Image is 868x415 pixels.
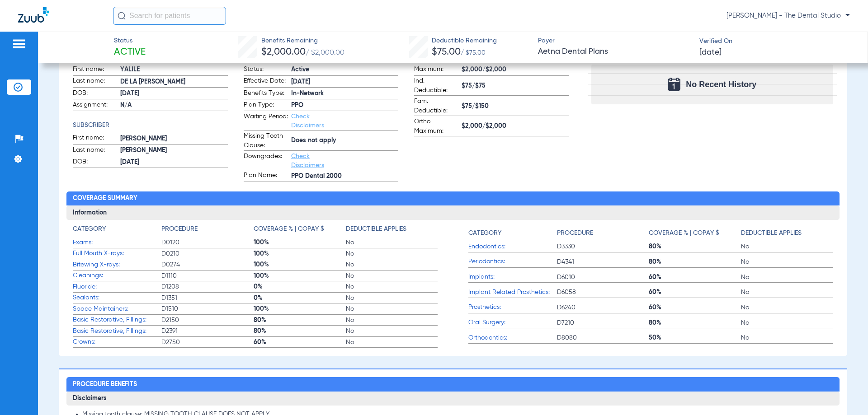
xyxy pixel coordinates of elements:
span: N/A [120,101,227,110]
span: No [741,303,833,312]
span: Endodontics: [468,242,557,252]
span: Periodontics: [468,257,557,266]
a: Check Disclaimers [291,113,324,129]
h4: Coverage % | Copay $ [649,228,719,238]
a: Check Disclaimers [291,153,324,168]
span: Basic Restorative, Fillings: [73,315,161,325]
span: No [741,273,833,282]
span: D1208 [161,282,254,291]
span: No [346,316,438,325]
span: Status: [244,65,288,75]
span: No [346,326,438,336]
span: PPO [291,101,398,110]
span: $2,000/$2,000 [462,65,569,75]
span: D6010 [557,273,649,282]
span: Plan Type: [244,100,288,111]
span: DOB: [73,89,117,99]
span: Deductible Remaining [432,36,497,46]
span: No [346,282,438,291]
span: 60% [649,273,741,282]
span: Payer [538,36,692,46]
span: Space Maintainers: [73,304,161,314]
span: D8080 [557,333,649,342]
span: / $75.00 [461,50,486,56]
h4: Coverage % | Copay $ [254,224,324,234]
span: D1110 [161,271,254,280]
img: Calendar [668,78,680,91]
iframe: Chat Widget [823,372,868,415]
span: Missing Tooth Clause: [244,131,288,150]
h2: Coverage Summary [66,191,839,206]
span: DE LA [PERSON_NAME] [120,77,227,87]
h2: Procedure Benefits [66,377,839,392]
span: 0% [254,282,346,291]
span: Assignment: [73,100,117,111]
h3: Information [66,205,839,220]
span: Active [114,46,146,59]
span: Aetna Dental Plans [538,46,692,57]
span: D4341 [557,257,649,266]
span: No [741,288,833,297]
span: Exams: [73,238,161,247]
app-breakdown-title: Procedure [161,224,254,237]
span: Ind. Deductible: [414,76,458,95]
h4: Category [73,224,106,234]
img: hamburger-icon [12,38,26,49]
app-breakdown-title: Category [73,224,161,237]
span: First name: [73,65,117,75]
span: D0120 [161,238,254,247]
span: First name: [73,133,117,144]
app-breakdown-title: Category [468,224,557,241]
span: No [346,338,438,347]
img: Search Icon [118,12,126,20]
h4: Category [468,228,501,238]
span: $2,000.00 [261,47,306,57]
span: Full Mouth X-rays: [73,249,161,258]
span: Benefits Type: [244,89,288,99]
span: 80% [254,326,346,336]
span: $2,000/$2,000 [462,121,569,131]
span: Oral Surgery: [468,318,557,327]
span: Fam. Deductible: [414,97,458,116]
span: 80% [254,316,346,325]
span: Cleanings: [73,271,161,280]
span: Downgrades: [244,152,288,170]
span: No [346,294,438,303]
span: No [346,238,438,247]
span: D6058 [557,288,649,297]
span: 60% [649,303,741,312]
app-breakdown-title: Coverage % | Copay $ [254,224,346,237]
span: 100% [254,238,346,247]
span: No Recent History [686,80,756,89]
span: No [741,318,833,327]
span: Benefits Remaining [261,36,344,46]
span: [PERSON_NAME] [120,146,227,155]
span: Does not apply [291,136,398,145]
span: No [346,249,438,258]
h4: Deductible Applies [741,228,802,238]
span: [PERSON_NAME] - The Dental Studio [726,11,850,20]
span: D1510 [161,304,254,313]
span: $75.00 [432,47,461,57]
span: D6240 [557,303,649,312]
span: 80% [649,242,741,251]
span: D2150 [161,316,254,325]
span: Verified On [699,37,853,46]
span: No [741,257,833,266]
span: $75/$75 [462,81,569,91]
span: / $2,000.00 [306,49,344,56]
app-breakdown-title: Deductible Applies [741,224,833,241]
span: 50% [649,333,741,342]
app-breakdown-title: Procedure [557,224,649,241]
span: Effective Date: [244,76,288,87]
img: Zuub Logo [18,7,49,23]
span: DOB: [73,157,117,168]
span: Prosthetics: [468,303,557,312]
span: D3330 [557,242,649,251]
span: 60% [649,288,741,297]
span: In-Network [291,89,398,98]
h4: Subscriber [73,121,227,130]
span: D0210 [161,249,254,258]
span: Sealants: [73,293,161,303]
